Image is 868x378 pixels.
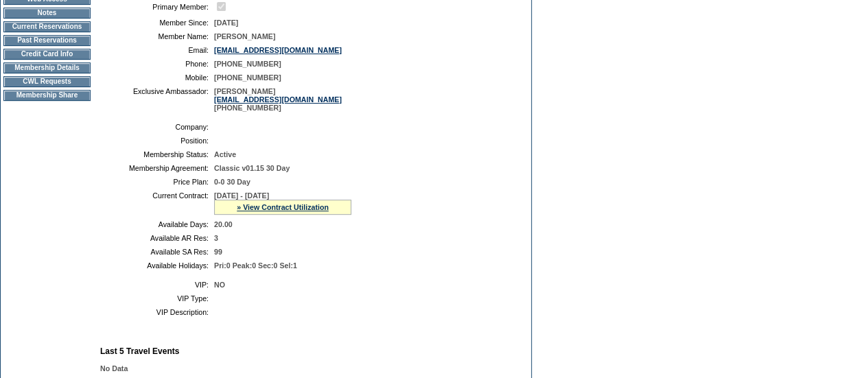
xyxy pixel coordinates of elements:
span: [PERSON_NAME] [PHONE_NUMBER] [214,87,342,112]
div: No Data [100,364,523,373]
td: Current Reservations [3,21,91,32]
td: Available Days: [106,220,209,228]
td: Email: [106,46,209,54]
td: Membership Agreement: [106,164,209,172]
td: Company: [106,123,209,131]
span: 3 [214,234,218,242]
td: Available Holidays: [106,261,209,270]
span: 20.00 [214,220,233,228]
td: Available SA Res: [106,248,209,256]
span: NO [214,281,225,289]
a: [EMAIL_ADDRESS][DOMAIN_NAME] [214,46,342,54]
td: Credit Card Info [3,49,91,60]
td: Past Reservations [3,35,91,46]
span: 99 [214,248,222,256]
td: Position: [106,137,209,145]
b: Last 5 Travel Events [100,346,179,356]
td: Membership Status: [106,150,209,158]
td: VIP: [106,281,209,289]
span: [DATE] - [DATE] [214,191,269,200]
td: Membership Details [3,62,91,73]
a: [EMAIL_ADDRESS][DOMAIN_NAME] [214,95,342,104]
span: [DATE] [214,19,238,27]
td: Available AR Res: [106,234,209,242]
span: 0-0 30 Day [214,178,250,186]
td: Price Plan: [106,178,209,186]
td: Member Name: [106,32,209,40]
td: VIP Type: [106,294,209,303]
td: CWL Requests [3,76,91,87]
span: Pri:0 Peak:0 Sec:0 Sel:1 [214,261,297,270]
td: Membership Share [3,90,91,101]
td: VIP Description: [106,308,209,316]
span: [PHONE_NUMBER] [214,73,281,82]
td: Member Since: [106,19,209,27]
span: [PERSON_NAME] [214,32,275,40]
td: Notes [3,8,91,19]
span: Classic v01.15 30 Day [214,164,290,172]
span: Active [214,150,236,158]
a: » View Contract Utilization [237,203,329,211]
td: Current Contract: [106,191,209,215]
td: Mobile: [106,73,209,82]
span: [PHONE_NUMBER] [214,60,281,68]
td: Exclusive Ambassador: [106,87,209,112]
td: Phone: [106,60,209,68]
